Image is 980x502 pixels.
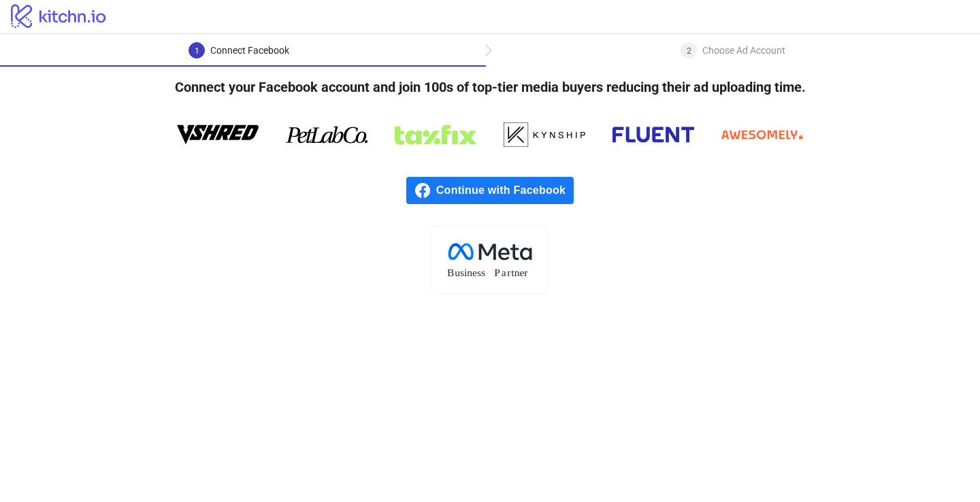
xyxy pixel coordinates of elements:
[494,267,500,278] tspan: P
[511,267,528,278] tspan: tner
[195,46,199,56] span: 1
[210,42,289,58] div: Connect Facebook
[687,46,691,56] span: 2
[436,177,574,204] span: Continue with Facebook
[153,67,828,107] h4: Connect your Facebook account and join 100s of top-tier media buyers reducing their ad uploading ...
[702,42,785,58] div: Choose Ad Account
[455,267,485,278] tspan: usiness
[507,267,511,278] tspan: r
[406,177,574,204] a: Continue with Facebook
[447,267,454,278] tspan: B
[502,267,506,278] tspan: a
